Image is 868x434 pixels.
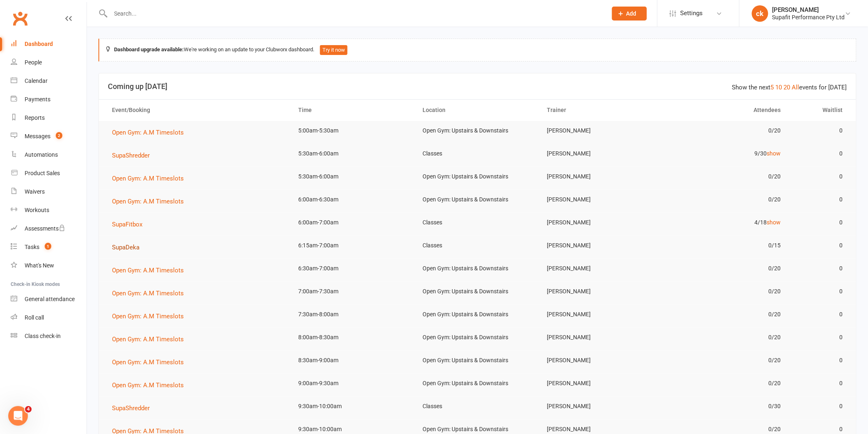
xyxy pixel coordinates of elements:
[112,359,184,366] span: Open Gym: A.M Timeslots
[664,100,788,121] th: Attendees
[291,351,416,370] td: 8:30am-9:00am
[112,334,190,344] button: Open Gym: A.M Timeslots
[539,167,664,186] td: [PERSON_NAME]
[112,152,150,159] span: SupaShredder
[10,8,30,29] a: Clubworx
[11,35,87,53] a: Dashboard
[772,14,845,21] div: Supafit Performance Pty Ltd
[788,236,850,255] td: 0
[25,96,50,103] div: Payments
[788,100,850,121] th: Waitlist
[415,282,539,301] td: Open Gym: Upstairs & Downstairs
[788,351,850,370] td: 0
[112,290,184,297] span: Open Gym: A.M Timeslots
[11,72,87,90] a: Calendar
[11,183,87,201] a: Waivers
[415,351,539,370] td: Open Gym: Upstairs & Downstairs
[25,225,65,232] div: Assessments
[752,5,768,22] div: ck
[664,305,788,324] td: 0/20
[112,128,190,137] button: Open Gym: A.M Timeslots
[11,53,87,72] a: People
[112,404,150,412] span: SupaShredder
[788,374,850,393] td: 0
[25,296,75,302] div: General attendance
[539,397,664,416] td: [PERSON_NAME]
[415,374,539,393] td: Open Gym: Upstairs & Downstairs
[11,90,87,109] a: Payments
[664,328,788,347] td: 0/20
[415,144,539,163] td: Classes
[767,219,781,226] a: show
[112,381,184,389] span: Open Gym: A.M Timeslots
[291,305,416,324] td: 7:30am-8:00am
[664,282,788,301] td: 0/20
[291,397,416,416] td: 9:30am-10:00am
[291,374,416,393] td: 9:00am-9:30am
[788,282,850,301] td: 0
[11,146,87,164] a: Automations
[681,4,703,23] span: Settings
[291,121,416,140] td: 5:00am-5:30am
[788,144,850,163] td: 0
[539,236,664,255] td: [PERSON_NAME]
[112,336,184,343] span: Open Gym: A.M Timeslots
[112,174,190,183] button: Open Gym: A.M Timeslots
[25,170,60,176] div: Product Sales
[539,282,664,301] td: [PERSON_NAME]
[112,403,155,413] button: SupaShredder
[112,219,148,229] button: SupaFitbox
[664,190,788,209] td: 0/20
[291,190,416,209] td: 6:00am-6:30am
[25,262,54,269] div: What's New
[664,144,788,163] td: 9/30
[767,150,781,157] a: show
[291,167,416,186] td: 5:30am-6:00am
[291,100,416,121] th: Time
[539,100,664,121] th: Trainer
[776,84,782,91] a: 10
[788,305,850,324] td: 0
[788,167,850,186] td: 0
[25,314,44,321] div: Roll call
[539,351,664,370] td: [PERSON_NAME]
[415,397,539,416] td: Classes
[25,151,58,158] div: Automations
[11,327,87,345] a: Class kiosk mode
[415,328,539,347] td: Open Gym: Upstairs & Downstairs
[11,164,87,183] a: Product Sales
[112,129,184,136] span: Open Gym: A.M Timeslots
[291,328,416,347] td: 8:00am-8:30am
[112,151,155,160] button: SupaShredder
[291,213,416,232] td: 6:00am-7:00am
[105,100,291,121] th: Event/Booking
[788,259,850,278] td: 0
[291,259,416,278] td: 6:30am-7:00am
[112,311,190,321] button: Open Gym: A.M Timeslots
[112,221,142,228] span: SupaFitbox
[539,121,664,140] td: [PERSON_NAME]
[732,82,847,92] div: Show the next events for [DATE]
[320,45,347,55] button: Try it now
[25,78,48,84] div: Calendar
[112,244,139,251] span: SupaDeka
[112,313,184,320] span: Open Gym: A.M Timeslots
[11,109,87,127] a: Reports
[112,267,184,274] span: Open Gym: A.M Timeslots
[664,121,788,140] td: 0/20
[415,213,539,232] td: Classes
[664,236,788,255] td: 0/15
[664,374,788,393] td: 0/20
[291,282,416,301] td: 7:00am-7:30am
[11,201,87,219] a: Workouts
[772,6,845,14] div: [PERSON_NAME]
[664,397,788,416] td: 0/30
[539,374,664,393] td: [PERSON_NAME]
[788,213,850,232] td: 0
[415,121,539,140] td: Open Gym: Upstairs & Downstairs
[792,84,799,91] a: All
[415,259,539,278] td: Open Gym: Upstairs & Downstairs
[539,259,664,278] td: [PERSON_NAME]
[415,190,539,209] td: Open Gym: Upstairs & Downstairs
[788,328,850,347] td: 0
